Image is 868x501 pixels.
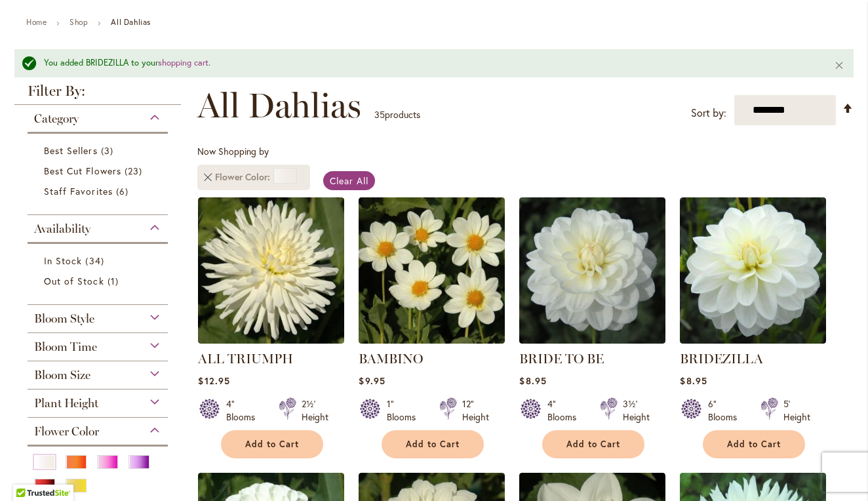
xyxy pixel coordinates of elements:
span: Category [34,111,79,126]
a: BRIDEZILLA [680,351,763,367]
img: BRIDE TO BE [519,197,665,344]
span: $12.95 [198,374,229,387]
span: Bloom Time [34,340,97,354]
button: Add to Cart [703,430,805,458]
img: ALL TRIUMPH [198,197,344,344]
span: $9.95 [359,374,385,387]
a: Best Sellers [44,144,155,157]
span: In Stock [44,254,82,267]
a: Clear All [323,171,375,190]
span: Flower Color [34,424,99,439]
span: 35 [374,108,385,121]
div: 5' Height [783,397,810,424]
span: Add to Cart [727,439,781,450]
a: shopping cart [158,57,208,68]
a: Shop [69,17,88,27]
span: Flower Color [215,170,273,184]
div: 4" Blooms [226,397,263,424]
span: 34 [85,254,107,268]
span: 6 [116,184,132,198]
div: 12" Height [462,397,489,424]
span: Plant Height [34,396,98,411]
span: Best Sellers [44,144,98,157]
a: Best Cut Flowers [44,164,155,178]
span: Clear All [330,174,368,187]
span: Add to Cart [566,439,620,450]
a: In Stock 34 [44,254,155,268]
span: Staff Favorites [44,185,113,197]
p: products [374,104,420,125]
strong: All Dahlias [111,17,151,27]
a: Staff Favorites [44,184,155,198]
span: 3 [101,144,117,157]
span: Now Shopping by [197,145,269,157]
span: Availability [34,222,90,236]
a: BAMBINO [359,351,423,367]
a: ALL TRIUMPH [198,351,293,367]
label: Sort by: [691,101,726,125]
div: 4" Blooms [547,397,584,424]
img: BRIDEZILLA [680,197,826,344]
span: $8.95 [680,374,707,387]
iframe: Launch Accessibility Center [10,454,47,491]
span: 23 [125,164,146,178]
button: Add to Cart [382,430,484,458]
div: 3½' Height [623,397,650,424]
span: All Dahlias [197,86,361,125]
span: Add to Cart [245,439,299,450]
div: You added BRIDEZILLA to your . [44,57,814,70]
img: BAMBINO [359,197,505,344]
strong: Filter By: [14,84,181,105]
a: BRIDEZILLA [680,334,826,346]
a: BRIDE TO BE [519,351,604,367]
a: BAMBINO [359,334,505,346]
a: ALL TRIUMPH [198,334,344,346]
span: Add to Cart [406,439,460,450]
div: 6" Blooms [708,397,745,424]
div: 2½' Height [302,397,328,424]
button: Add to Cart [542,430,644,458]
a: Out of Stock 1 [44,274,155,288]
span: Bloom Style [34,311,94,326]
a: BRIDE TO BE [519,334,665,346]
div: 1" Blooms [387,397,424,424]
a: Remove Flower Color White/Cream [204,173,212,181]
a: Home [26,17,47,27]
button: Add to Cart [221,430,323,458]
span: Bloom Size [34,368,90,382]
span: Best Cut Flowers [44,165,121,177]
span: Out of Stock [44,275,104,287]
span: 1 [108,274,122,288]
span: $8.95 [519,374,546,387]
